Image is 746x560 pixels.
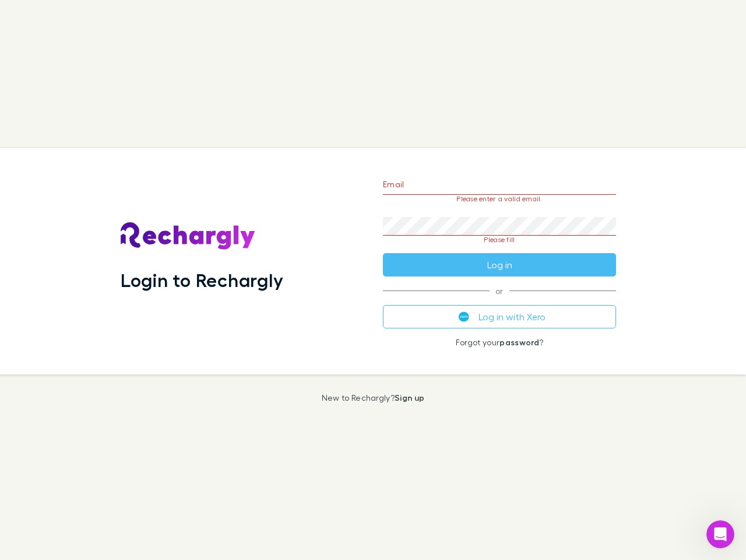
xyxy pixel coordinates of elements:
[383,338,616,347] p: Forgot your ?
[395,393,424,402] a: Sign up
[706,520,734,548] iframe: Intercom live chat
[383,253,616,276] button: Log in
[499,337,539,347] a: password
[322,393,425,402] p: New to Rechargly?
[121,222,256,250] img: Rechargly's Logo
[383,195,616,203] p: Please enter a valid email.
[383,236,616,244] p: Please fill
[383,305,616,328] button: Log in with Xero
[459,311,469,322] img: Xero's logo
[383,290,616,291] span: or
[121,269,283,291] h1: Login to Rechargly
